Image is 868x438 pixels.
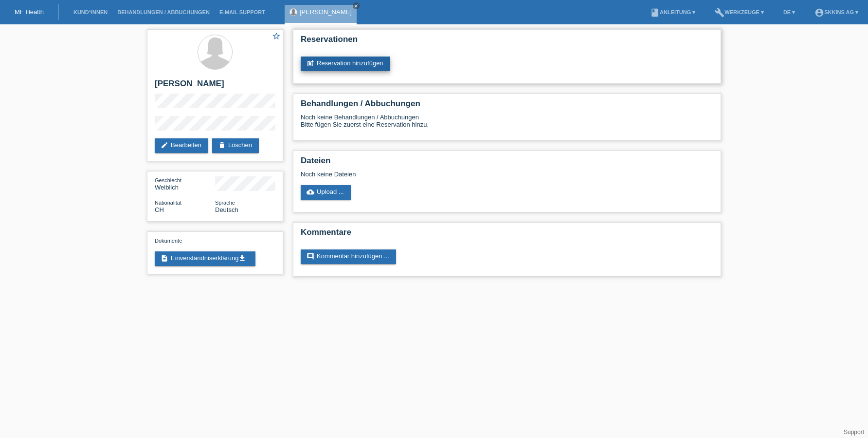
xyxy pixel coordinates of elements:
[301,156,713,171] h2: Dateien
[112,9,215,15] a: Behandlungen / Abbuchungen
[155,251,255,266] a: descriptionEinverständniserklärungget_app
[155,79,275,94] h2: [PERSON_NAME]
[15,8,44,16] a: MF Health
[272,32,281,40] i: star_border
[778,9,800,15] a: DE ▾
[238,254,246,262] i: get_app
[710,9,769,15] a: buildWerkzeuge ▾
[300,8,352,16] a: [PERSON_NAME]
[155,200,181,206] span: Nationalität
[715,8,724,18] i: build
[301,99,713,114] h2: Behandlungen / Abbuchungen
[301,185,351,200] a: cloud_uploadUpload ...
[301,35,713,49] h2: Reservationen
[215,206,238,213] span: Deutsch
[272,32,281,42] a: star_border
[161,141,168,149] i: edit
[645,9,700,15] a: bookAnleitung ▾
[69,9,112,15] a: Kund*innen
[844,429,864,436] a: Support
[215,200,235,206] span: Sprache
[307,59,314,67] i: post_add
[215,9,270,15] a: E-Mail Support
[212,138,259,153] a: deleteLöschen
[301,57,390,71] a: post_addReservation hinzufügen
[650,8,660,18] i: book
[810,9,863,15] a: account_circleSKKINS AG ▾
[354,3,359,8] i: close
[155,176,215,191] div: Weiblich
[307,188,314,196] i: cloud_upload
[814,8,824,18] i: account_circle
[155,238,182,244] span: Dokumente
[218,141,226,149] i: delete
[301,114,713,135] div: Noch keine Behandlungen / Abbuchungen Bitte fügen Sie zuerst eine Reservation hinzu.
[301,228,713,242] h2: Kommentare
[353,2,360,9] a: close
[301,249,396,264] a: commentKommentar hinzufügen ...
[155,206,164,213] span: Schweiz
[307,252,314,260] i: comment
[155,177,181,183] span: Geschlecht
[301,171,598,178] div: Noch keine Dateien
[155,138,208,153] a: editBearbeiten
[161,254,168,262] i: description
